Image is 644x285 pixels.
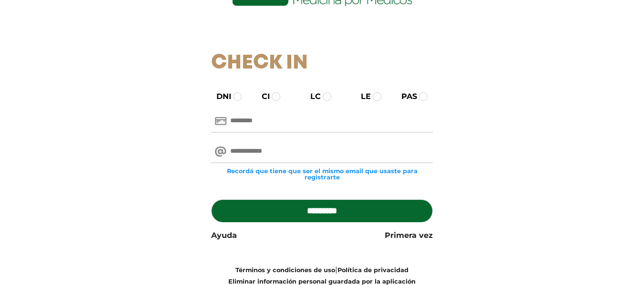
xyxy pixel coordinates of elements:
a: Política de privacidad [337,266,409,274]
label: DNI [208,91,231,102]
small: Recordá que tiene que ser el mismo email que usaste para registrarte [211,168,433,180]
label: LE [352,91,371,102]
a: Términos y condiciones de uso [235,266,335,274]
label: PAS [393,91,417,102]
label: LC [302,91,321,102]
a: Eliminar información personal guardada por la aplicación [228,278,416,285]
a: Ayuda [211,230,237,241]
label: CI [253,91,270,102]
a: Primera vez [385,230,433,241]
h1: Check In [211,51,433,75]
